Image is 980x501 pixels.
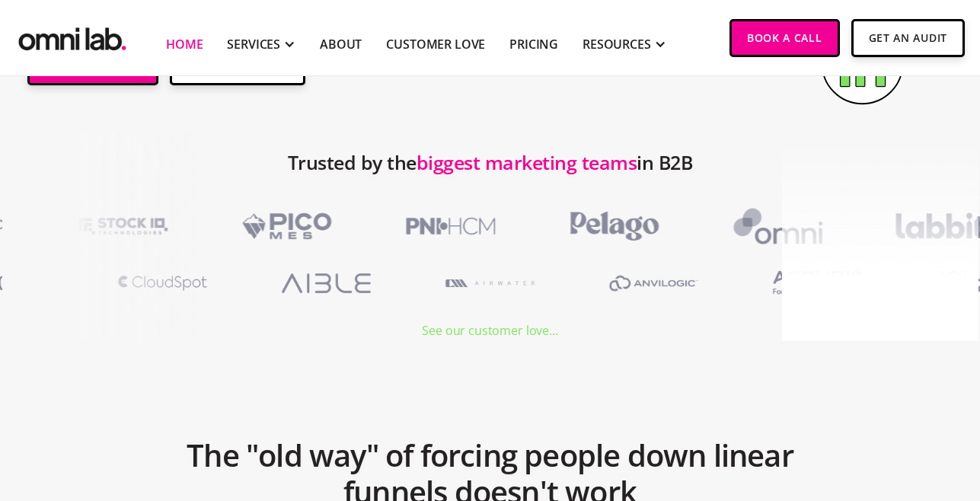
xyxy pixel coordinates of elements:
[219,204,353,248] img: Pico MES
[424,261,557,305] img: A1RWATER
[583,35,651,53] div: RESOURCES
[752,261,885,305] img: Accuris
[509,35,558,53] a: Pricing
[422,321,557,341] div: See our customer love...
[710,204,844,248] img: Omni HR
[386,35,485,53] a: Customer Love
[706,324,980,501] iframe: Chat Widget
[260,261,394,305] img: Aible
[15,17,129,54] img: Omni Lab: B2B SaaS Demand Generation Agency
[588,261,721,305] img: Anvilogic
[97,261,230,305] img: CloudSpot
[15,17,129,54] a: home
[729,19,840,57] a: Book a Call
[383,204,516,248] img: PNI
[422,305,557,341] a: See our customer love...
[547,204,680,248] img: PelagoHealth
[288,143,693,204] h2: Trusted by the in B2B
[851,19,965,57] a: Get An Audit
[320,35,362,53] a: About
[417,149,637,175] span: biggest marketing teams
[227,35,280,53] div: SERVICES
[166,35,203,53] a: Home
